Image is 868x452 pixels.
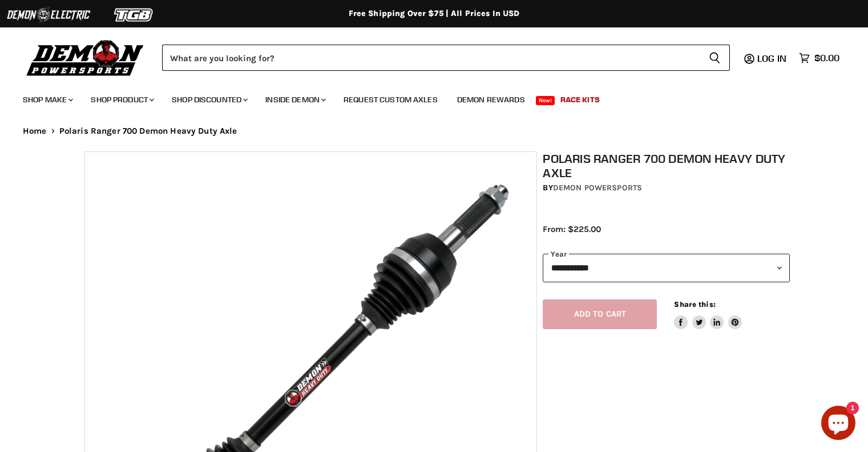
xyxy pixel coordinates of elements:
button: Search [700,45,730,71]
select: year [543,254,789,282]
a: Demon Rewards [449,88,534,111]
a: Shop Product [82,88,161,111]
a: $0.00 [793,50,845,66]
a: Shop Discounted [163,88,255,111]
a: Race Kits [552,88,608,111]
img: Demon Electric Logo 2 [6,4,91,26]
h1: Polaris Ranger 700 Demon Heavy Duty Axle [543,151,789,180]
span: Share this: [674,300,715,309]
a: Log in [752,53,793,63]
span: From: $225.00 [543,224,601,234]
a: Shop Make [14,88,80,111]
span: Polaris Ranger 700 Demon Heavy Duty Axle [59,126,237,136]
span: Log in [757,53,786,64]
a: Home [23,126,47,136]
ul: Main menu [14,83,837,111]
inbox-online-store-chat: Shopify online store chat [818,406,859,443]
input: Search [162,45,700,71]
span: $0.00 [814,53,839,63]
img: Demon Powersports [23,37,148,78]
a: Inside Demon [257,88,333,111]
a: Request Custom Axles [335,88,446,111]
form: Product [162,45,730,71]
div: by [543,182,789,194]
a: Demon Powersports [553,183,642,193]
img: TGB Logo 2 [91,4,177,26]
span: New! [536,96,555,105]
aside: Share this: [674,299,742,330]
